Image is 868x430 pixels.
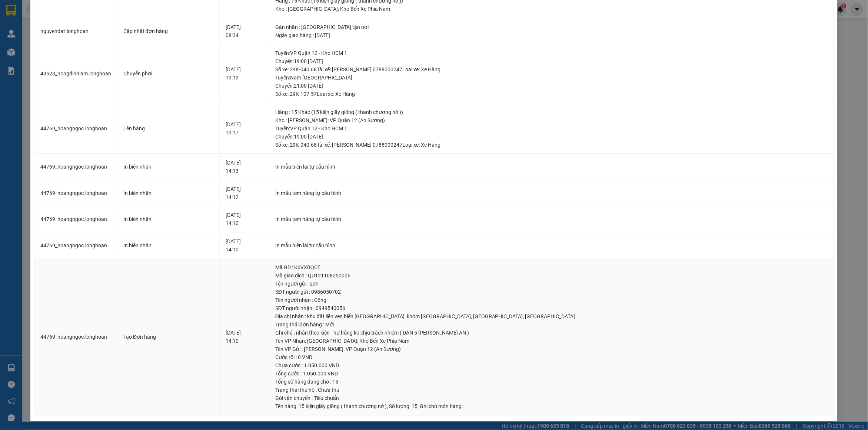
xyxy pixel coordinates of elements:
[275,312,828,320] div: Địa chỉ nhận : khu đất liền ven biển [GEOGRAPHIC_DATA], khóm [GEOGRAPHIC_DATA], [GEOGRAPHIC_DATA]...
[275,320,828,329] div: Trạng thái đơn hàng : Mới
[226,237,263,254] div: [DATE] 14:10
[275,288,828,296] div: SĐT người gửi : 0986050702
[275,263,828,271] div: Mã GD : K6VXBQCE
[123,241,213,250] div: In biên nhận
[34,18,117,45] td: nguyendat.longhoan
[275,116,828,124] div: Kho : [PERSON_NAME]: VP Quận 12 (An Sương)
[34,258,117,416] td: 44769_hoangngoc.longhoan
[275,74,828,98] div: Tuyến : Nam [GEOGRAPHIC_DATA] Chuyến: 21:00 [DATE] Số xe: 29K-107.57 Loại xe: Xe Hàng
[275,241,828,250] div: In mẫu biên lai tự cấu hình
[275,124,828,149] div: Tuyến : VP Quận 12 - Kho HCM 1 Chuyến: 19:00 [DATE] Số xe: 29K-040.68 Tài xế: [PERSON_NAME] 07880...
[123,189,213,197] div: In biên nhận
[275,271,828,280] div: Mã giao dịch : QU121108250006
[275,402,828,410] div: Tên hàng: , Số lượng: , Ghi chú món hàng:
[412,403,418,409] span: 15
[34,44,117,103] td: 43523_nongdinhlam.longhoan
[299,403,387,409] span: 15 kiện giấy giống ( thanh chương nở )
[275,49,828,74] div: Tuyến : VP Quận 12 - Kho HCM 1 Chuyến: 19:00 [DATE] Số xe: 29K-040.68 Tài xế: [PERSON_NAME] 07880...
[275,23,828,31] div: Gán nhãn : [GEOGRAPHIC_DATA] tận nơi
[226,120,263,137] div: [DATE] 19:17
[275,304,828,312] div: SĐT người nhận : 0949540056
[123,163,213,171] div: In biên nhận
[275,163,828,171] div: In mẫu biên lai tự cấu hình
[275,369,828,378] div: Tổng cước : 1.050.000 VND
[275,108,828,116] div: Hàng : 15 Khác (15 kiện giấy giống ( thanh chương nở ))
[275,329,828,337] div: Ghi chú : nhận theo kiện - hư hỏng ko chịu trách nhiệm ( DÁN 5 [PERSON_NAME] AN )
[226,23,263,39] div: [DATE] 08:34
[226,211,263,227] div: [DATE] 14:10
[226,65,263,82] div: [DATE] 19:19
[275,394,828,402] div: Gói vận chuyển : Tiêu chuẩn
[275,296,828,304] div: Tên người nhận : Công
[123,333,213,341] div: Tạo Đơn hàng
[275,378,828,386] div: Tổng số hàng đang chờ : 15
[123,27,213,35] div: Cập nhật đơn hàng
[275,386,828,394] div: Trạng thái thu hộ : Chưa thu
[275,280,828,288] div: Tên người gửi : sơn
[34,180,117,206] td: 44769_hoangngoc.longhoan
[34,154,117,180] td: 44769_hoangngoc.longhoan
[123,215,213,223] div: In biên nhận
[275,353,828,361] div: Cước rồi : 0 VND
[123,124,213,133] div: Lên hàng
[275,189,828,197] div: In mẫu tem hàng tự cấu hình
[275,215,828,223] div: In mẫu tem hàng tự cấu hình
[123,69,213,78] div: Chuyển phơi
[275,31,828,39] div: Ngày giao hàng : [DATE]
[275,361,828,369] div: Chưa cước : 1.050.000 VND
[275,345,828,353] div: Tên VP Gửi : [PERSON_NAME]: VP Quận 12 (An Sương)
[34,206,117,232] td: 44769_hoangngoc.longhoan
[34,232,117,259] td: 44769_hoangngoc.longhoan
[275,337,828,345] div: Tên VP Nhận: [GEOGRAPHIC_DATA]: Kho Bến Xe Phía Nam
[226,159,263,175] div: [DATE] 14:13
[226,329,263,345] div: [DATE] 14:10
[226,185,263,201] div: [DATE] 14:12
[275,5,828,13] div: Kho : [GEOGRAPHIC_DATA]: Kho Bến Xe Phía Nam
[34,103,117,154] td: 44769_hoangngoc.longhoan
